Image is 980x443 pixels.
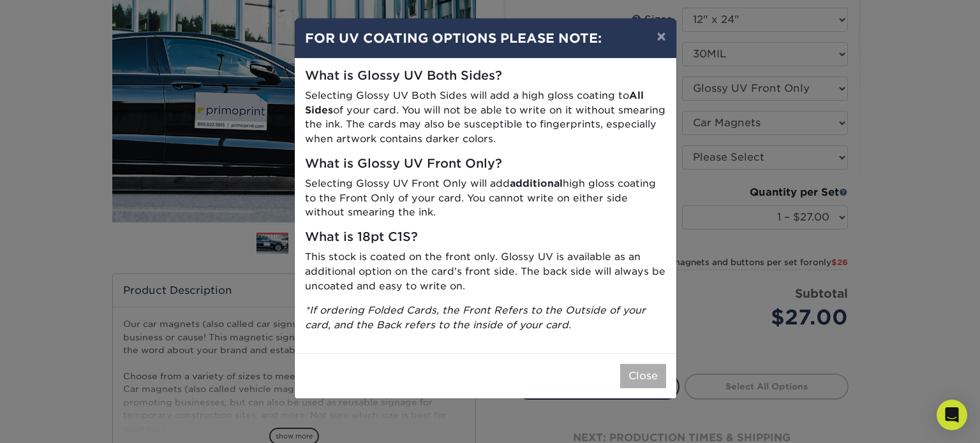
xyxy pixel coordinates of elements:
[620,364,666,388] button: Close
[305,29,666,48] h4: FOR UV COATING OPTIONS PLEASE NOTE:
[305,89,666,147] p: Selecting Glossy UV Both Sides will add a high gloss coating to of your card. You will not be abl...
[646,18,676,54] button: ×
[305,230,666,245] h5: What is 18pt C1S?
[305,177,666,220] p: Selecting Glossy UV Front Only will add high gloss coating to the Front Only of your card. You ca...
[305,89,644,116] strong: All Sides
[305,304,646,331] i: *If ordering Folded Cards, the Front Refers to the Outside of your card, and the Back refers to t...
[305,157,666,171] h5: What is Glossy UV Front Only?
[305,250,666,293] p: This stock is coated on the front only. Glossy UV is available as an additional option on the car...
[937,400,967,430] div: Open Intercom Messenger
[305,69,666,84] h5: What is Glossy UV Both Sides?
[510,177,563,189] strong: additional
